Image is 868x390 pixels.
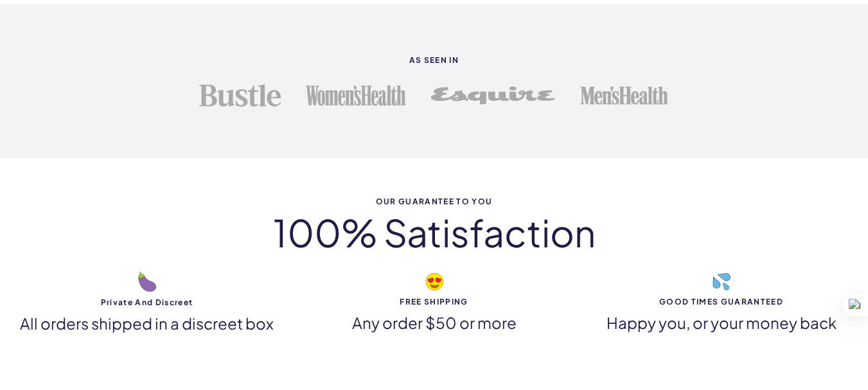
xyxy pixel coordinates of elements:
[587,297,855,306] strong: GOOD TIMES GUARANTEED
[300,297,568,306] strong: FREE SHIPPING
[13,313,281,335] p: All orders shipped in a discreet box
[13,197,855,206] span: Our guarantee to you
[587,312,855,334] p: Happy you, or your money back
[13,56,855,64] strong: As seen in
[13,298,281,306] strong: Private and discreet
[713,273,731,291] img: droplets emoji
[199,84,281,107] img: Bustle logo
[300,312,568,334] p: Any order $50 or more
[138,272,156,292] img: eggplant emoji
[425,273,443,291] img: heart-eyes emoji
[13,212,855,253] h2: 100% satisfaction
